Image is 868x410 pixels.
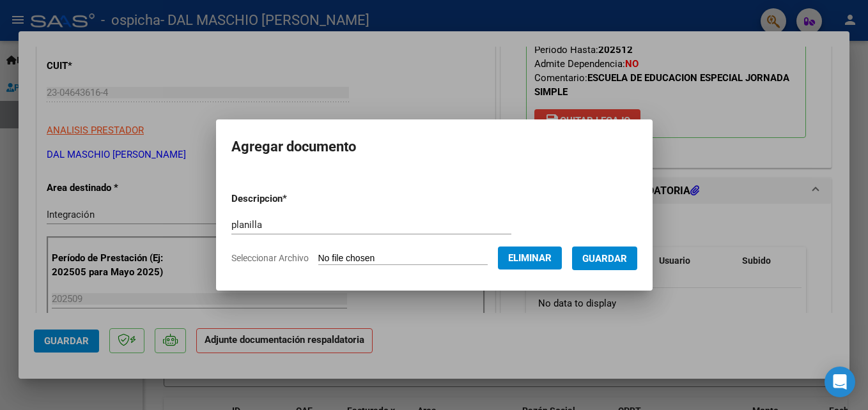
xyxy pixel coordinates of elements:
[572,247,637,270] button: Guardar
[498,247,562,270] button: Eliminar
[582,253,627,264] span: Guardar
[231,192,353,206] p: Descripcion
[231,135,637,159] h2: Agregar documento
[231,253,309,263] span: Seleccionar Archivo
[508,252,552,264] span: Eliminar
[825,367,855,397] div: Open Intercom Messenger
